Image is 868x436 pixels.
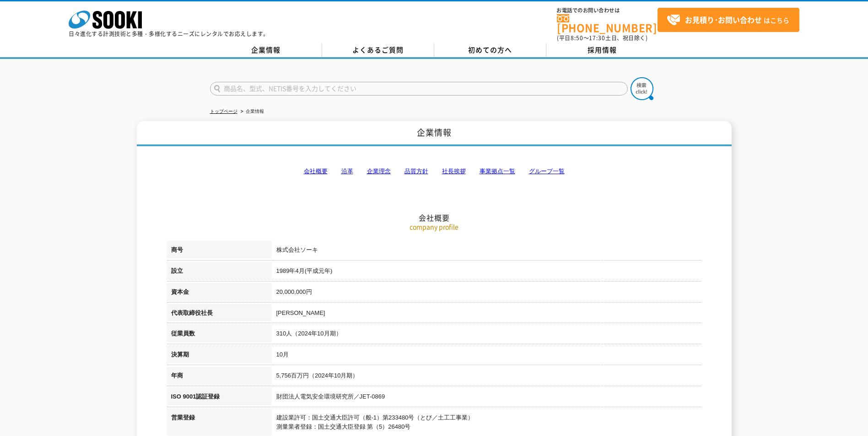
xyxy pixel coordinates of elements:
a: グループ一覧 [529,168,565,175]
input: 商品名、型式、NETIS番号を入力してください [210,82,628,96]
a: 沿革 [341,168,353,175]
a: 事業拠点一覧 [480,168,515,175]
th: 資本金 [167,283,272,304]
td: [PERSON_NAME] [272,304,702,325]
h2: 会社概要 [167,122,702,223]
a: 採用情報 [546,43,658,57]
td: 20,000,000円 [272,283,702,304]
td: 10月 [272,346,702,367]
span: はこちら [667,13,789,27]
h1: 企業情報 [137,121,732,146]
a: お見積り･お問い合わせはこちら [658,8,799,32]
p: 日々進化する計測技術と多種・多様化するニーズにレンタルでお応えします。 [69,31,269,37]
th: 商号 [167,241,272,262]
a: トップページ [210,109,237,114]
th: 決算期 [167,346,272,367]
a: 企業情報 [210,43,322,57]
p: company profile [167,222,702,232]
td: 財団法人電気安全環境研究所／JET-0869 [272,388,702,409]
td: 1989年4月(平成元年) [272,262,702,283]
span: 8:50 [571,34,583,42]
span: 17:30 [589,34,605,42]
td: 株式会社ソーキ [272,241,702,262]
a: よくあるご質問 [322,43,434,57]
a: 会社概要 [304,168,328,175]
a: 社長挨拶 [442,168,466,175]
a: 企業理念 [367,168,391,175]
th: 従業員数 [167,324,272,346]
a: 初めての方へ [434,43,546,57]
strong: お見積り･お問い合わせ [685,14,762,25]
span: (平日 ～ 土日、祝日除く) [557,34,647,42]
span: 初めての方へ [468,45,512,55]
th: ISO 9001認証登録 [167,388,272,409]
span: お電話でのお問い合わせは [557,8,658,13]
th: 代表取締役社長 [167,304,272,325]
a: 品質方針 [404,168,428,175]
img: btn_search.png [631,77,653,100]
li: 企業情報 [239,107,264,117]
th: 設立 [167,262,272,283]
td: 5,756百万円（2024年10月期） [272,367,702,388]
td: 310人（2024年10月期） [272,324,702,346]
a: [PHONE_NUMBER] [557,14,658,33]
th: 年商 [167,367,272,388]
